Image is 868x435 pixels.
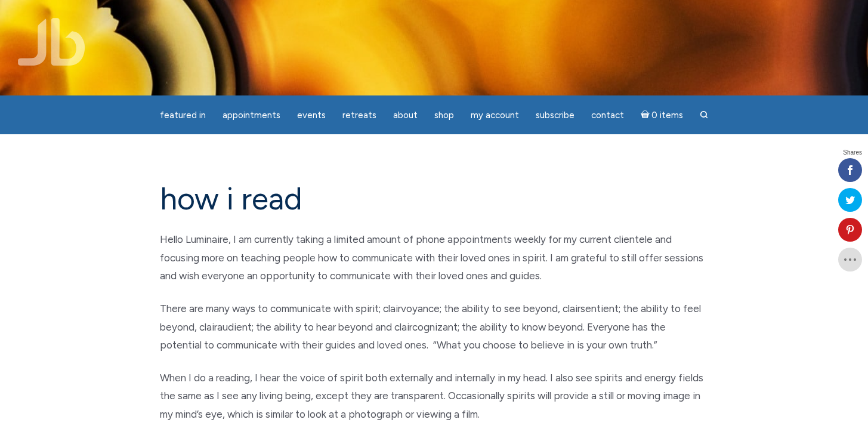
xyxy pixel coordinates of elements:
[471,110,519,121] span: My Account
[651,111,683,120] span: 0 items
[160,300,709,354] p: There are many ways to communicate with spirit; clairvoyance; the ability to see beyond, clairsen...
[335,104,384,127] a: Retreats
[342,110,376,121] span: Retreats
[393,110,418,121] span: About
[584,104,631,127] a: Contact
[634,103,691,127] a: Cart0 items
[18,18,85,66] img: Jamie Butler. The Everyday Medium
[434,110,454,121] span: Shop
[223,110,280,121] span: Appointments
[641,110,652,121] i: Cart
[160,230,709,285] p: Hello Luminaire, I am currently taking a limited amount of phone appointments weekly for my curre...
[297,110,326,121] span: Events
[160,182,709,216] h1: how i read
[160,110,206,121] span: featured in
[529,104,582,127] a: Subscribe
[290,104,333,127] a: Events
[215,104,288,127] a: Appointments
[160,369,709,424] p: When I do a reading, I hear the voice of spirit both externally and internally in my head. I also...
[536,110,574,121] span: Subscribe
[843,150,862,156] span: Shares
[427,104,461,127] a: Shop
[464,104,526,127] a: My Account
[153,104,213,127] a: featured in
[386,104,425,127] a: About
[591,110,624,121] span: Contact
